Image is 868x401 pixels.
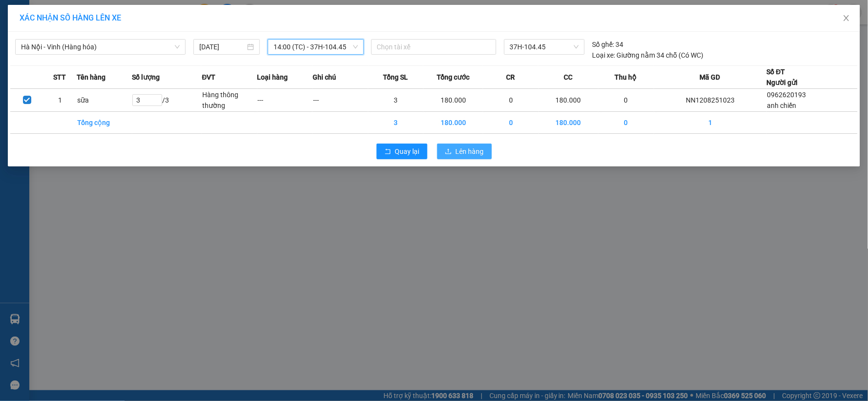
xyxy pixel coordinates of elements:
[437,72,469,83] span: Tổng cước
[483,89,538,112] td: 0
[445,148,452,156] span: upload
[202,72,215,83] span: ĐVT
[199,42,245,52] input: 12/08/2025
[767,102,797,109] span: anh chiến
[423,89,483,112] td: 180.000
[20,13,121,22] span: XÁC NHẬN SỐ HÀNG LÊN XE
[598,89,654,112] td: 0
[257,72,288,83] span: Loại hàng
[437,144,492,159] button: uploadLên hàng
[539,112,598,134] td: 180.000
[313,89,368,112] td: ---
[539,89,598,112] td: 180.000
[132,89,202,112] td: / 3
[368,112,423,134] td: 3
[593,39,614,50] span: Số ghế:
[615,72,637,83] span: Thu hộ
[383,72,408,83] span: Tổng SL
[507,72,515,83] span: CR
[77,89,132,112] td: sữa
[384,148,391,156] span: rollback
[483,112,538,134] td: 0
[593,39,624,50] div: 34
[21,40,180,54] span: Hà Nội - Vinh (Hàng hóa)
[767,91,806,99] span: 0962620193
[132,72,160,83] span: Số lượng
[274,40,358,54] span: 14:00 (TC) - 37H-104.45
[654,112,767,134] td: 1
[368,89,423,112] td: 3
[654,89,767,112] td: NN1208251023
[767,66,798,88] div: Số ĐT Người gửi
[564,72,572,83] span: CC
[54,72,66,83] span: STT
[510,40,579,54] span: 37H-104.45
[423,112,483,134] td: 180.000
[833,5,860,32] button: Close
[593,50,615,61] span: Loại xe:
[843,14,850,22] span: close
[395,146,420,157] span: Quay lại
[700,72,720,83] span: Mã GD
[456,146,484,157] span: Lên hàng
[202,89,257,112] td: Hàng thông thường
[77,112,132,134] td: Tổng cộng
[77,72,106,83] span: Tên hàng
[313,72,336,83] span: Ghi chú
[598,112,654,134] td: 0
[593,50,704,61] div: Giường nằm 34 chỗ (Có WC)
[43,89,77,112] td: 1
[377,144,427,159] button: rollbackQuay lại
[257,89,313,112] td: ---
